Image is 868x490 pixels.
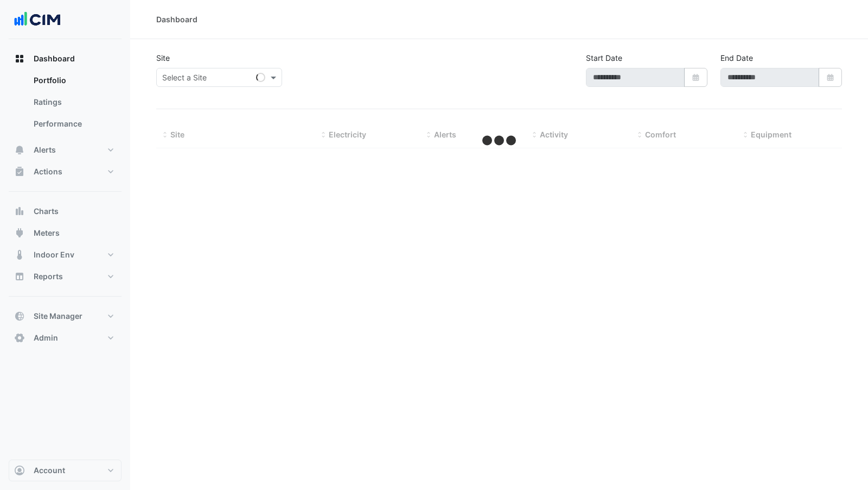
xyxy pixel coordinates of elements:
span: Comfort [645,130,676,139]
a: Ratings [25,91,122,113]
button: Reports [9,266,122,287]
span: Admin [34,332,58,343]
span: Actions [34,166,62,177]
div: Dashboard [156,14,197,25]
span: Alerts [434,130,456,139]
span: Electricity [329,130,366,139]
img: Company Logo [13,9,62,30]
a: Performance [25,113,122,135]
span: Site Manager [34,311,82,322]
button: Meters [9,222,122,244]
app-icon: Site Manager [14,311,25,322]
button: Dashboard [9,48,122,70]
app-icon: Dashboard [14,53,25,64]
app-icon: Meters [14,228,25,238]
a: Portfolio [25,70,122,91]
button: Indoor Env [9,244,122,266]
span: Reports [34,271,63,282]
label: Site [156,52,170,64]
div: Dashboard [9,70,122,139]
span: Indoor Env [34,249,74,260]
span: Equipment [751,130,792,139]
button: Charts [9,200,122,222]
span: Alerts [34,145,56,155]
button: Admin [9,327,122,349]
app-icon: Reports [14,271,25,282]
span: Activity [540,130,568,139]
label: End Date [720,52,753,64]
app-icon: Alerts [14,145,25,155]
app-icon: Indoor Env [14,249,25,260]
span: Account [34,465,65,476]
span: Charts [34,206,59,217]
span: Meters [34,228,60,238]
label: Start Date [586,52,622,64]
button: Alerts [9,139,122,161]
span: Dashboard [34,53,75,64]
app-icon: Actions [14,166,25,177]
app-icon: Admin [14,332,25,343]
button: Actions [9,161,122,183]
span: Site [170,130,184,139]
button: Account [9,460,122,481]
button: Site Manager [9,305,122,327]
app-icon: Charts [14,206,25,217]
